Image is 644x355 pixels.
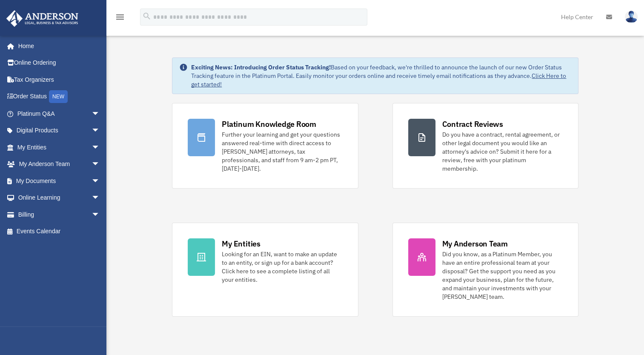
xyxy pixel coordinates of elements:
div: Further your learning and get your questions answered real-time with direct access to [PERSON_NAM... [222,130,342,173]
a: Online Learningarrow_drop_down [6,189,113,206]
i: menu [115,12,125,22]
div: NEW [49,90,68,103]
div: My Anderson Team [442,238,508,249]
div: Do you have a contract, rental agreement, or other legal document you would like an attorney's ad... [442,130,563,173]
a: menu [115,15,125,22]
a: My Anderson Team Did you know, as a Platinum Member, you have an entire professional team at your... [392,223,578,317]
a: Events Calendar [6,223,113,240]
span: arrow_drop_down [92,139,109,156]
a: Order StatusNEW [6,88,113,106]
a: Click Here to get started! [191,72,566,88]
a: Billingarrow_drop_down [6,206,113,223]
span: arrow_drop_down [92,189,109,207]
a: Contract Reviews Do you have a contract, rental agreement, or other legal document you would like... [392,103,578,189]
a: Home [6,37,109,54]
a: Tax Organizers [6,71,113,88]
div: Looking for an EIN, want to make an update to an entity, or sign up for a bank account? Click her... [222,250,342,284]
div: Platinum Knowledge Room [222,119,316,129]
img: User Pic [625,11,638,23]
div: Did you know, as a Platinum Member, you have an entire professional team at your disposal? Get th... [442,250,563,301]
img: Anderson Advisors Platinum Portal [4,10,81,27]
a: My Entitiesarrow_drop_down [6,139,113,156]
span: arrow_drop_down [92,105,109,123]
a: Platinum Knowledge Room Further your learning and get your questions answered real-time with dire... [172,103,358,189]
a: Platinum Q&Aarrow_drop_down [6,105,113,122]
a: Digital Productsarrow_drop_down [6,122,113,139]
a: My Entities Looking for an EIN, want to make an update to an entity, or sign up for a bank accoun... [172,223,358,317]
span: arrow_drop_down [92,122,109,140]
strong: Exciting News: Introducing Order Status Tracking! [191,63,331,71]
div: Based on your feedback, we're thrilled to announce the launch of our new Order Status Tracking fe... [191,63,571,89]
a: Online Ordering [6,54,113,72]
span: arrow_drop_down [92,206,109,223]
a: My Anderson Teamarrow_drop_down [6,156,113,173]
i: search [142,11,152,21]
span: arrow_drop_down [92,172,109,190]
div: Contract Reviews [442,119,503,129]
a: My Documentsarrow_drop_down [6,172,113,189]
div: My Entities [222,238,260,249]
span: arrow_drop_down [92,156,109,173]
